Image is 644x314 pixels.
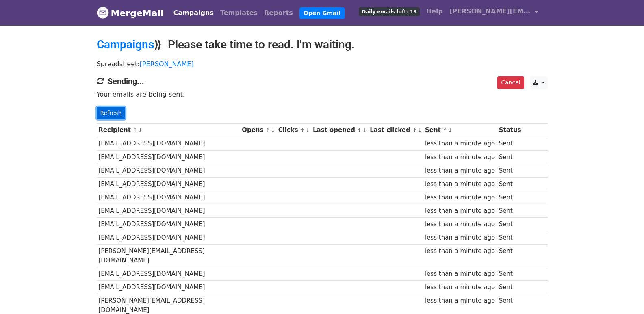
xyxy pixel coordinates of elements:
[97,218,240,231] td: [EMAIL_ADDRESS][DOMAIN_NAME]
[425,220,495,229] div: less than a minute ago
[97,6,109,19] img: MergeMail logo
[425,206,495,216] div: less than a minute ago
[97,60,548,68] p: Spreadsheet:
[368,123,423,137] th: Last clicked
[140,60,194,68] a: [PERSON_NAME]
[266,127,270,133] a: ↑
[425,180,495,189] div: less than a minute ago
[425,139,495,148] div: less than a minute ago
[97,123,240,137] th: Recipient
[300,127,305,133] a: ↑
[425,153,495,162] div: less than a minute ago
[359,7,419,16] span: Daily emails left: 19
[425,283,495,292] div: less than a minute ago
[425,233,495,243] div: less than a minute ago
[497,191,523,204] td: Sent
[97,150,240,164] td: [EMAIL_ADDRESS][DOMAIN_NAME]
[425,269,495,279] div: less than a minute ago
[412,127,417,133] a: ↑
[423,123,497,137] th: Sent
[497,231,523,245] td: Sent
[446,3,541,22] a: [PERSON_NAME][EMAIL_ADDRESS][DOMAIN_NAME]
[97,281,240,294] td: [EMAIL_ADDRESS][DOMAIN_NAME]
[97,38,548,52] h2: ⟫ Please take time to read. I'm waiting.
[423,3,446,19] a: Help
[497,267,523,281] td: Sent
[97,4,164,22] a: MergeMail
[449,6,531,16] span: [PERSON_NAME][EMAIL_ADDRESS][DOMAIN_NAME]
[133,127,137,133] a: ↑
[170,5,217,21] a: Campaigns
[138,127,143,133] a: ↓
[97,107,126,119] a: Refresh
[425,296,495,305] div: less than a minute ago
[97,76,548,86] h4: Sending...
[497,204,523,218] td: Sent
[357,127,362,133] a: ↑
[97,137,240,150] td: [EMAIL_ADDRESS][DOMAIN_NAME]
[271,127,275,133] a: ↓
[425,193,495,202] div: less than a minute ago
[97,164,240,177] td: [EMAIL_ADDRESS][DOMAIN_NAME]
[497,245,523,267] td: Sent
[603,275,644,314] iframe: Chat Widget
[97,267,240,281] td: [EMAIL_ADDRESS][DOMAIN_NAME]
[97,38,154,51] a: Campaigns
[497,177,523,191] td: Sent
[497,218,523,231] td: Sent
[240,123,276,137] th: Opens
[97,231,240,245] td: [EMAIL_ADDRESS][DOMAIN_NAME]
[261,5,296,21] a: Reports
[425,166,495,175] div: less than a minute ago
[425,247,495,256] div: less than a minute ago
[97,245,240,267] td: [PERSON_NAME][EMAIL_ADDRESS][DOMAIN_NAME]
[97,191,240,204] td: [EMAIL_ADDRESS][DOMAIN_NAME]
[497,150,523,164] td: Sent
[97,90,548,99] p: Your emails are being sent.
[497,137,523,150] td: Sent
[448,127,453,133] a: ↓
[418,127,422,133] a: ↓
[497,281,523,294] td: Sent
[97,177,240,191] td: [EMAIL_ADDRESS][DOMAIN_NAME]
[299,7,345,19] a: Open Gmail
[311,123,368,137] th: Last opened
[356,3,423,19] a: Daily emails left: 19
[443,127,447,133] a: ↑
[306,127,310,133] a: ↓
[97,204,240,218] td: [EMAIL_ADDRESS][DOMAIN_NAME]
[276,123,311,137] th: Clicks
[362,127,367,133] a: ↓
[217,5,261,21] a: Templates
[497,123,523,137] th: Status
[497,164,523,177] td: Sent
[497,76,524,89] a: Cancel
